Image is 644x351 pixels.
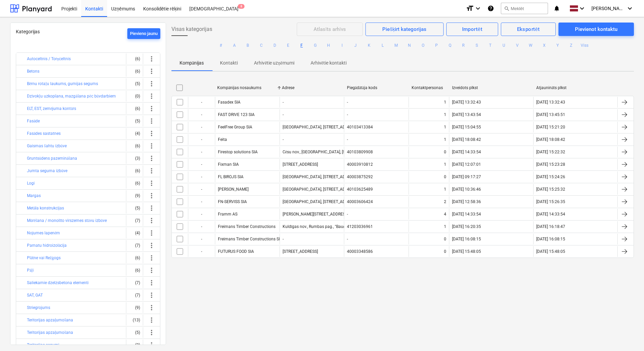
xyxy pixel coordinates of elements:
[220,60,238,67] p: Kontakti
[536,162,565,167] div: [DATE] 15:23:28
[27,192,41,200] button: Margas
[148,316,156,324] span: more_vert
[452,174,481,179] div: [DATE] 09:17:27
[27,304,50,312] button: Striegrojums
[148,92,156,100] span: more_vert
[444,212,446,217] div: 4
[446,23,498,36] button: Importēt
[129,53,140,64] div: (6)
[581,41,589,49] button: Viss
[129,340,140,350] div: (2)
[517,25,540,34] div: Eksportēt
[129,165,140,176] div: (6)
[444,224,446,229] div: 1
[452,212,481,217] div: [DATE] 14:33:54
[129,252,140,263] div: (6)
[536,187,565,192] div: [DATE] 15:25:32
[27,291,43,299] button: SAT, GAT
[412,85,447,90] div: Kontaktpersonas
[347,112,348,117] div: -
[27,129,61,138] button: Fasādes sastatnes
[536,150,565,154] div: [DATE] 15:22:32
[536,237,565,241] div: [DATE] 16:08:15
[284,41,292,49] button: E
[27,279,89,287] button: Saliekamie dzelzsbetona elementi
[218,174,244,179] div: FL BIROJS SIA
[338,41,346,49] button: I
[188,122,215,132] div: -
[27,316,73,324] button: Teritorijas apzaļumošana
[238,4,245,9] span: 8
[188,109,215,120] div: -
[527,41,535,49] button: W
[536,137,565,142] div: [DATE] 18:08:42
[129,153,140,164] div: (3)
[347,137,348,142] div: -
[283,187,358,192] div: [GEOGRAPHIC_DATA], [STREET_ADDRESS]
[148,67,156,75] span: more_vert
[218,112,255,117] div: FAST DRIVE 123 SIA
[218,212,237,217] div: Framm AS
[444,150,446,154] div: 0
[27,167,67,175] button: Jumta seguma izbūve
[27,217,107,225] button: Mūrēšana / monolīto virszemes stāvu izbūve
[254,60,294,67] p: Arhivētie uzņēmumi
[218,100,240,105] div: Fasadex SIA
[283,137,284,142] div: -
[536,85,615,90] div: Atjaunināts plkst
[487,4,494,12] i: Zināšanu pamats
[271,41,279,49] button: D
[567,41,575,49] button: Z
[406,41,414,49] button: N
[148,304,156,312] span: more_vert
[540,41,548,49] button: X
[452,237,481,241] div: [DATE] 16:08:15
[148,105,156,113] span: more_vert
[244,41,252,49] button: B
[554,41,562,49] button: Y
[27,204,64,212] button: Metāla konstrukcijas
[148,179,156,187] span: more_vert
[283,224,364,229] div: Kuldīgas nov., Rumbas pag., "Bauņi", LV-3309
[129,116,140,126] div: (5)
[148,142,156,150] span: more_vert
[347,212,348,217] div: -
[148,55,156,63] span: more_vert
[536,212,565,217] div: [DATE] 14:33:54
[148,129,156,138] span: more_vert
[501,23,555,36] button: Eksportēt
[452,162,481,167] div: [DATE] 12:07:01
[452,187,481,192] div: [DATE] 10:36:46
[444,137,446,142] div: 1
[365,41,373,49] button: K
[218,162,239,167] div: Fixman SIA
[171,25,212,33] span: Visas kategorijas
[452,224,481,229] div: [DATE] 16:20:35
[347,125,373,129] div: 40103413384
[446,41,454,49] button: Q
[536,249,565,254] div: [DATE] 15:48:05
[148,254,156,262] span: more_vert
[486,41,494,49] button: T
[452,112,481,117] div: [DATE] 13:43:54
[626,4,634,12] i: keyboard_arrow_down
[347,187,373,192] div: 40103625489
[444,249,446,254] div: 0
[283,100,284,105] div: -
[27,80,98,88] button: Bērnu rotaļu laukums, gumijas segums
[452,150,481,154] div: [DATE] 14:33:54
[379,41,387,49] button: L
[129,78,140,89] div: (5)
[591,6,625,11] span: [PERSON_NAME]
[536,100,565,105] div: [DATE] 13:32:43
[283,112,284,117] div: -
[536,199,565,204] div: [DATE] 15:26:35
[444,162,446,167] div: 1
[148,266,156,274] span: more_vert
[148,167,156,175] span: more_vert
[27,154,77,162] button: Gruntsūdens pazemināšana
[148,229,156,237] span: more_vert
[129,141,140,151] div: (6)
[347,162,373,167] div: 40003910812
[129,228,140,238] div: (4)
